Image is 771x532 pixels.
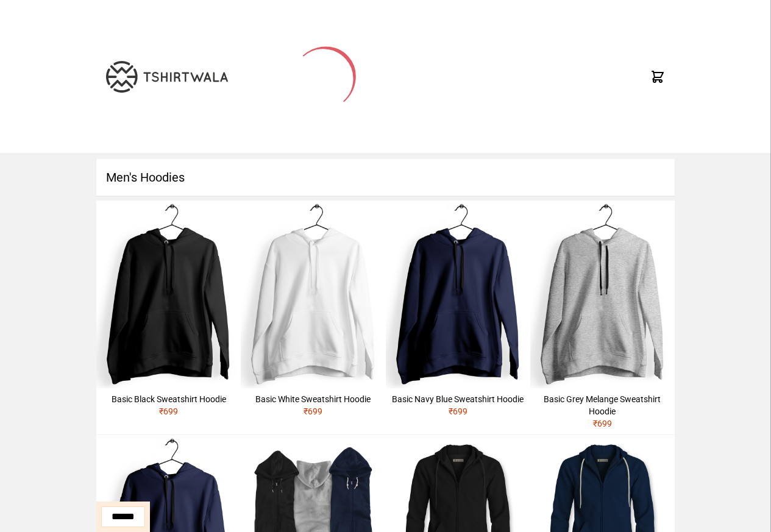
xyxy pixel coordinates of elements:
[386,200,530,422] a: Basic Navy Blue Sweatshirt Hoodie₹699
[246,393,380,405] div: Basic White Sweatshirt Hoodie
[530,200,675,434] a: Basic Grey Melange Sweatshirt Hoodie₹699
[304,406,322,416] span: ₹ 699
[386,200,530,388] img: hoodie-male-navy-blue-1.jpg
[96,200,241,422] a: Basic Black Sweatshirt Hoodie₹699
[593,419,612,428] span: ₹ 699
[106,61,228,93] img: TW-LOGO-400-104.png
[159,406,178,416] span: ₹ 699
[96,159,675,196] h1: Men's Hoodies
[530,200,675,388] img: hoodie-male-grey-melange-1.jpg
[101,393,236,405] div: Basic Black Sweatshirt Hoodie
[241,200,385,388] img: hoodie-male-white-1.jpg
[391,393,525,405] div: Basic Navy Blue Sweatshirt Hoodie
[449,406,467,416] span: ₹ 699
[241,200,385,422] a: Basic White Sweatshirt Hoodie₹699
[96,200,241,388] img: hoodie-male-black-1.jpg
[535,393,670,417] div: Basic Grey Melange Sweatshirt Hoodie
